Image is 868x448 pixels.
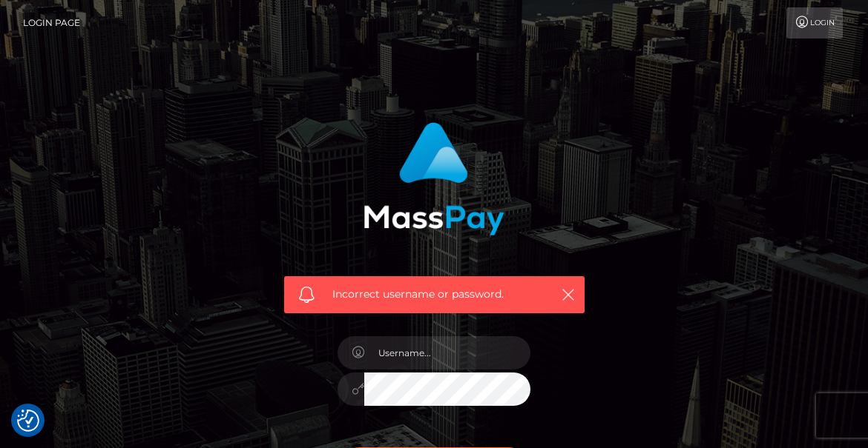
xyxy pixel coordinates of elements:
[364,122,504,235] img: MassPay Login
[23,7,80,39] a: Login Page
[332,287,544,302] span: Incorrect username or password.
[786,7,843,39] a: Login
[17,409,39,432] button: Consent Preferences
[17,409,39,432] img: Revisit consent button
[364,336,530,370] input: Username...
